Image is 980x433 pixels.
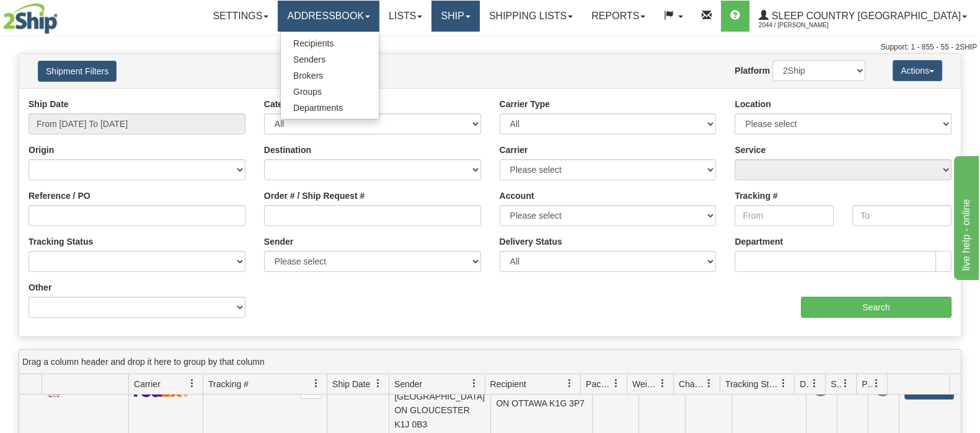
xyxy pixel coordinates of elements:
[749,1,976,32] a: Sleep Country [GEOGRAPHIC_DATA] 2044 / [PERSON_NAME]
[293,71,323,81] span: Brokers
[559,373,580,394] a: Recipient filter column settings
[951,153,979,279] iframe: chat widget
[431,1,479,32] a: Ship
[278,1,379,32] a: Addressbook
[281,84,379,100] a: Groups
[264,235,293,248] label: Sender
[735,190,777,202] label: Tracking #
[652,373,673,394] a: Weight filter column settings
[3,42,977,53] div: Support: 1 - 855 - 55 - 2SHIP
[735,205,834,226] input: From
[500,235,562,248] label: Delivery Status
[29,235,93,248] label: Tracking Status
[735,144,766,156] label: Service
[500,144,528,156] label: Carrier
[281,100,379,116] a: Departments
[500,190,534,202] label: Account
[500,98,550,110] label: Carrier Type
[293,87,322,97] span: Groups
[586,378,612,390] span: Packages
[182,373,203,394] a: Carrier filter column settings
[873,380,891,397] span: Pickup Not Assigned
[29,98,69,110] label: Ship Date
[606,373,627,394] a: Packages filter column settings
[759,19,852,32] span: 2044 / [PERSON_NAME]
[811,380,829,397] span: Unknown
[368,373,389,394] a: Ship Date filter column settings
[281,51,379,68] a: Senders
[464,373,485,394] a: Sender filter column settings
[480,1,582,32] a: Shipping lists
[264,144,311,156] label: Destination
[264,98,302,110] label: Category
[281,35,379,51] a: Recipients
[893,60,942,81] button: Actions
[831,378,841,390] span: Shipment Issues
[862,378,872,390] span: Pickup Status
[632,378,658,390] span: Weight
[735,64,770,77] label: Platform
[735,235,783,248] label: Department
[699,373,720,394] a: Charge filter column settings
[19,350,961,374] div: grid grouping header
[804,373,825,394] a: Delivery Status filter column settings
[490,378,526,390] span: Recipient
[281,68,379,84] a: Brokers
[852,205,951,226] input: To
[29,190,90,202] label: Reference / PO
[9,7,115,22] div: live help - online
[773,373,794,394] a: Tracking Status filter column settings
[134,378,161,390] span: Carrier
[582,1,655,32] a: Reports
[866,373,887,394] a: Pickup Status filter column settings
[264,190,365,202] label: Order # / Ship Request #
[394,378,422,390] span: Sender
[306,373,327,394] a: Tracking # filter column settings
[769,11,961,21] span: Sleep Country [GEOGRAPHIC_DATA]
[800,378,810,390] span: Delivery Status
[679,378,705,390] span: Charge
[735,98,770,110] label: Location
[801,297,951,318] input: Search
[725,378,779,390] span: Tracking Status
[293,103,343,113] span: Departments
[293,55,325,64] span: Senders
[29,144,54,156] label: Origin
[203,1,278,32] a: Settings
[835,373,856,394] a: Shipment Issues filter column settings
[38,61,117,82] button: Shipment Filters
[29,281,51,294] label: Other
[3,3,58,34] img: logo2044.jpg
[332,378,370,390] span: Ship Date
[208,378,249,390] span: Tracking #
[379,1,431,32] a: Lists
[293,38,333,48] span: Recipients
